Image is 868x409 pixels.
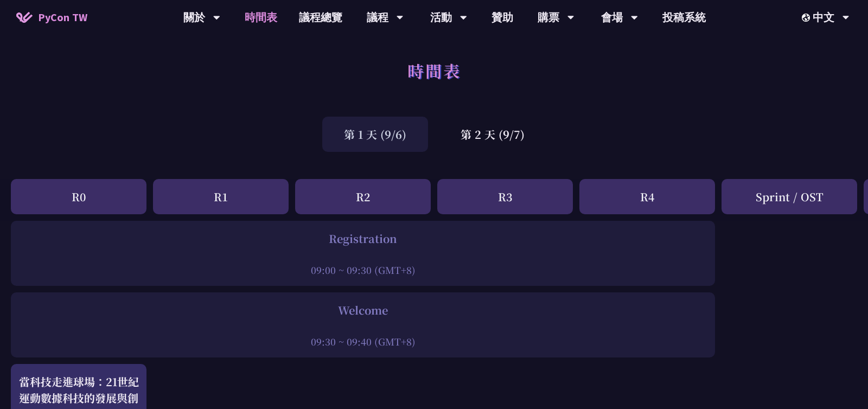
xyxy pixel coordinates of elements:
[437,179,573,214] div: R3
[295,179,431,214] div: R2
[38,9,87,25] span: PyCon TW
[5,4,98,31] a: PyCon TW
[11,179,146,214] div: R0
[16,335,710,348] div: 09:30 ~ 09:40 (GMT+8)
[16,302,710,318] div: Welcome
[722,179,857,214] div: Sprint / OST
[407,54,461,87] h1: 時間表
[439,117,546,152] div: 第 2 天 (9/7)
[16,12,33,23] img: Home icon of PyCon TW 2025
[579,179,715,214] div: R4
[16,231,710,247] div: Registration
[16,263,710,277] div: 09:00 ~ 09:30 (GMT+8)
[153,179,289,214] div: R1
[322,117,428,152] div: 第 1 天 (9/6)
[802,14,813,22] img: Locale Icon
